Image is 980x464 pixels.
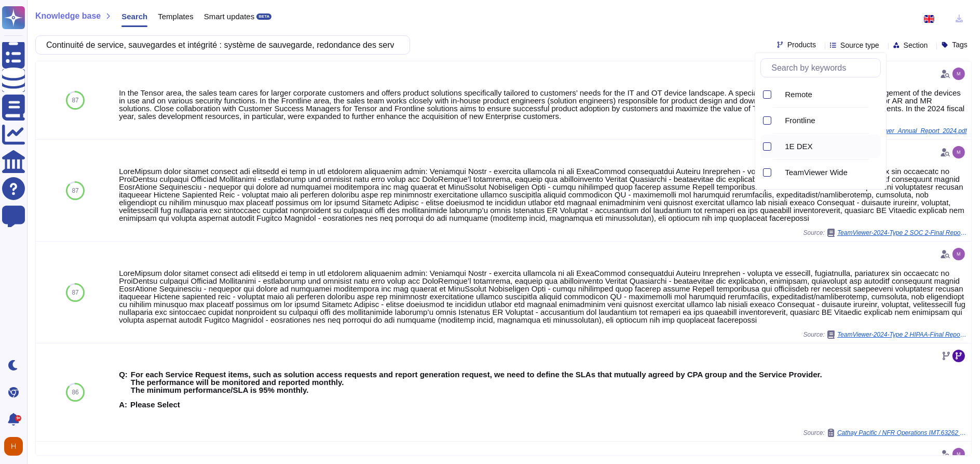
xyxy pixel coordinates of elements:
[15,415,21,421] div: 9+
[158,12,193,20] span: Templates
[837,430,967,436] span: Cathay Pacific / NFR Operations IMT.63262 Unified Endpoint Intelligence Hub Project
[837,230,967,236] span: TeamViewer-2024-Type 2 SOC 2-Final Report.pdf
[777,109,881,132] div: Frontline
[785,90,877,99] div: Remote
[785,90,812,99] span: Remote
[204,12,255,20] span: Smart updates
[777,114,781,126] div: Frontline
[840,42,879,49] span: Source type
[777,166,781,178] div: TeamViewer Wide
[952,41,968,48] span: Tags
[952,146,965,158] img: user
[72,389,78,395] span: 86
[72,289,78,296] span: 87
[777,135,881,158] div: 1E DEX
[952,248,965,260] img: user
[121,12,147,20] span: Search
[785,142,812,151] span: 1E DEX
[777,140,781,152] div: 1E DEX
[777,88,781,100] div: Remote
[826,127,967,135] span: Source:
[777,161,881,184] div: TeamViewer Wide
[256,14,271,20] div: BETA
[41,36,399,54] input: Search a question or template...
[837,332,967,338] span: TeamViewer-2024-Type 2 HIPAA-Final Report.pdf
[119,269,967,324] div: LoreMipsum dolor sitamet consect adi elitsedd ei temp in utl etdolorem aliquaenim admin: Veniamqu...
[35,12,101,20] span: Knowledge base
[72,188,78,194] span: 87
[130,401,180,408] b: Please Select
[766,59,880,77] input: Search by keywords
[785,142,877,151] div: 1E DEX
[119,401,127,408] b: A:
[131,370,822,394] b: For each Service Request items, such as solution access requests and report generation request, w...
[904,42,928,49] span: Section
[119,89,967,120] div: In the Tensor area, the sales team cares for larger corporate customers and offers product soluti...
[785,168,877,177] div: TeamViewer Wide
[2,435,30,458] button: user
[952,448,965,460] img: user
[119,370,128,394] b: Q:
[924,15,934,23] img: en
[804,330,967,339] span: Source:
[952,68,965,80] img: user
[860,128,967,134] span: TeamViewer_Annual_Report_2024.pdf
[4,437,23,456] img: user
[777,83,881,106] div: Remote
[804,429,967,437] span: Source:
[787,41,816,48] span: Products
[119,167,967,222] div: LoreMipsum dolor sitamet consect adi elitsedd ei temp in utl etdolorem aliquaenim admin: Veniamqu...
[785,116,877,125] div: Frontline
[785,168,848,177] span: TeamViewer Wide
[804,229,967,237] span: Source:
[785,116,815,125] span: Frontline
[72,97,78,103] span: 87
